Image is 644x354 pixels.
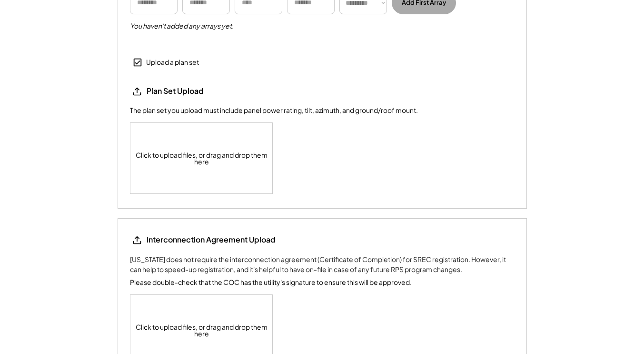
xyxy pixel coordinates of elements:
div: Interconnection Agreement Upload [147,234,276,245]
div: Plan Set Upload [147,86,242,96]
h5: You haven't added any arrays yet. [130,21,234,31]
div: Please double-check that the COC has the utility's signature to ensure this will be approved. [130,277,412,287]
div: [US_STATE] does not require the interconnection agreement (Certificate of Completion) for SREC re... [130,254,515,274]
div: The plan set you upload must include panel power rating, tilt, azimuth, and ground/roof mount. [130,106,418,115]
div: Click to upload files, or drag and drop them here [130,123,273,193]
div: Upload a plan set [146,58,199,67]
